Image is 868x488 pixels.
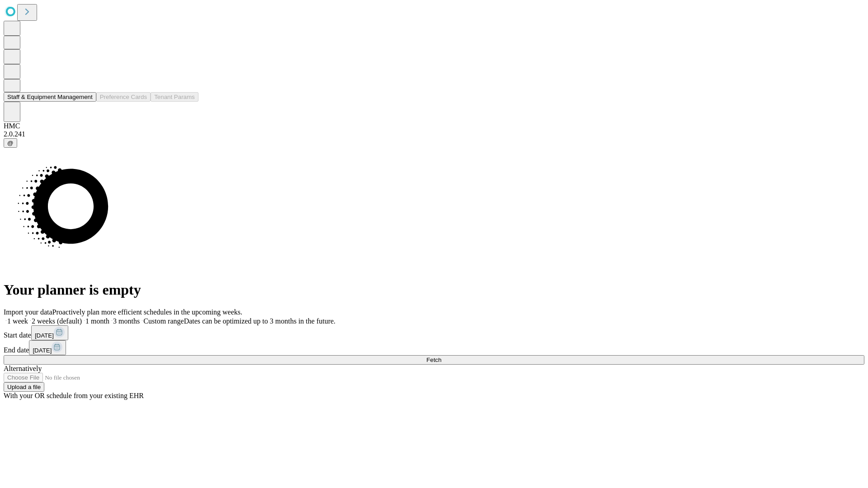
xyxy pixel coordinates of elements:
span: [DATE] [35,332,54,339]
button: [DATE] [29,340,66,355]
div: Start date [4,325,864,340]
span: 1 week [7,317,28,325]
span: With your OR schedule from your existing EHR [4,392,144,399]
div: HMC [4,122,864,130]
span: Fetch [426,357,441,363]
span: Alternatively [4,365,42,372]
span: 1 month [85,317,109,325]
span: Import your data [4,308,52,316]
button: @ [4,138,17,148]
span: [DATE] [33,347,52,354]
span: Dates can be optimized up to 3 months in the future. [184,317,335,325]
div: End date [4,340,864,355]
span: 3 months [113,317,140,325]
span: Custom range [143,317,184,325]
span: @ [7,140,14,146]
button: Tenant Params [151,92,198,102]
h1: Your planner is empty [4,282,864,298]
button: Preference Cards [96,92,151,102]
span: 2 weeks (default) [32,317,82,325]
button: Fetch [4,355,864,365]
button: Staff & Equipment Management [4,92,96,102]
div: 2.0.241 [4,130,864,138]
button: Upload a file [4,382,44,392]
span: Proactively plan more efficient schedules in the upcoming weeks. [52,308,242,316]
button: [DATE] [31,325,68,340]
